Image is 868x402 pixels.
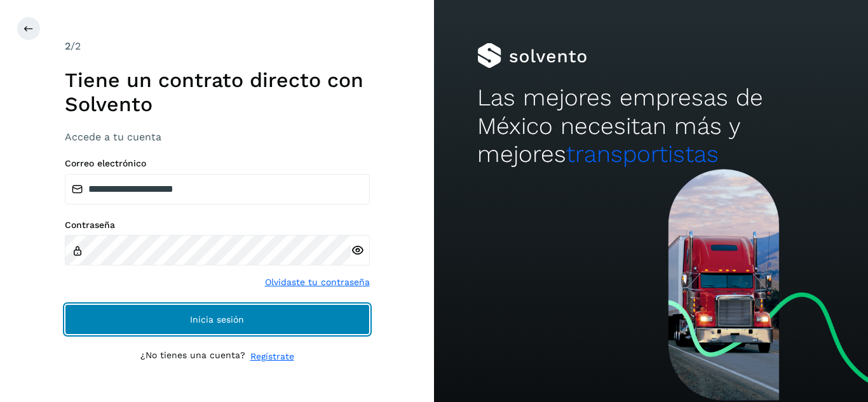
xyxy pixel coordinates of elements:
[140,350,245,363] p: ¿No tienes una cuenta?
[477,84,824,168] h2: Las mejores empresas de México necesitan más y mejores
[65,39,370,54] div: /2
[65,304,370,335] button: Inicia sesión
[566,140,719,168] span: transportistas
[65,40,71,52] span: 2
[65,220,370,231] label: Contraseña
[250,350,294,363] a: Regístrate
[190,315,244,324] span: Inicia sesión
[65,131,370,143] h3: Accede a tu cuenta
[265,276,370,289] a: Olvidaste tu contraseña
[65,158,370,169] label: Correo electrónico
[65,68,370,117] h1: Tiene un contrato directo con Solvento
